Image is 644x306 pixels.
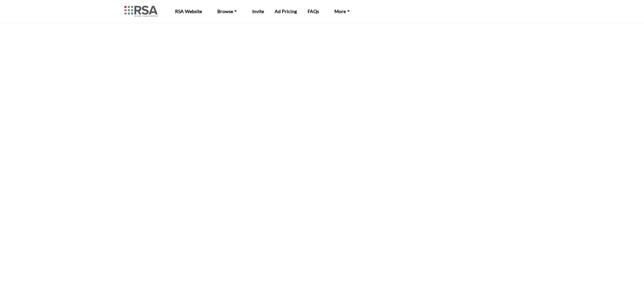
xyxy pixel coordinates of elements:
a: Invite [252,8,264,14]
a: Ad Pricing [275,8,297,14]
img: site Logo [124,6,161,17]
a: More [330,7,355,16]
a: FAQs [308,8,319,14]
a: RSA Website [175,8,202,14]
a: Browse [213,7,242,16]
